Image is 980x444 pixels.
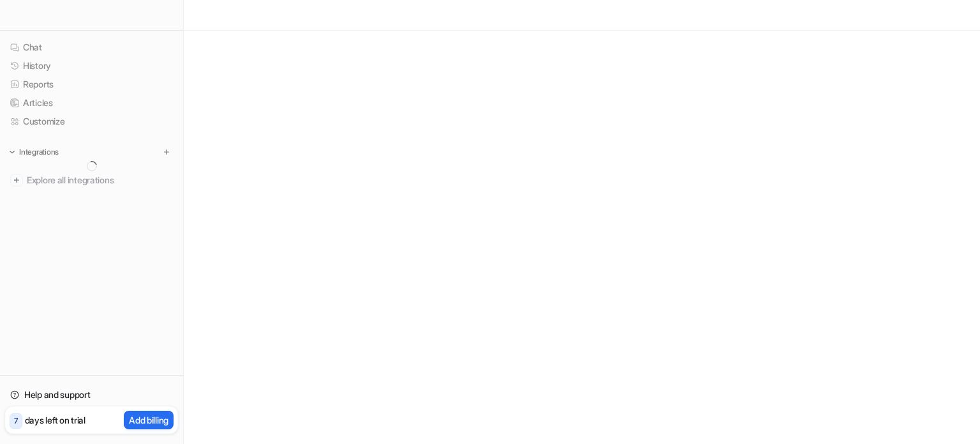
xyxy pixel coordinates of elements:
a: Help and support [5,386,178,404]
img: menu_add.svg [162,148,171,157]
p: 7 [14,415,18,427]
a: Customize [5,112,178,130]
a: Explore all integrations [5,171,178,189]
a: Articles [5,94,178,112]
a: Reports [5,75,178,93]
a: Chat [5,38,178,56]
span: Explore all integrations [27,170,173,190]
p: days left on trial [25,413,85,427]
p: Add billing [129,413,168,427]
button: Integrations [5,146,63,158]
a: History [5,57,178,75]
img: explore all integrations [10,174,23,187]
img: expand menu [8,148,17,157]
button: Add billing [124,411,174,429]
p: Integrations [19,147,59,157]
